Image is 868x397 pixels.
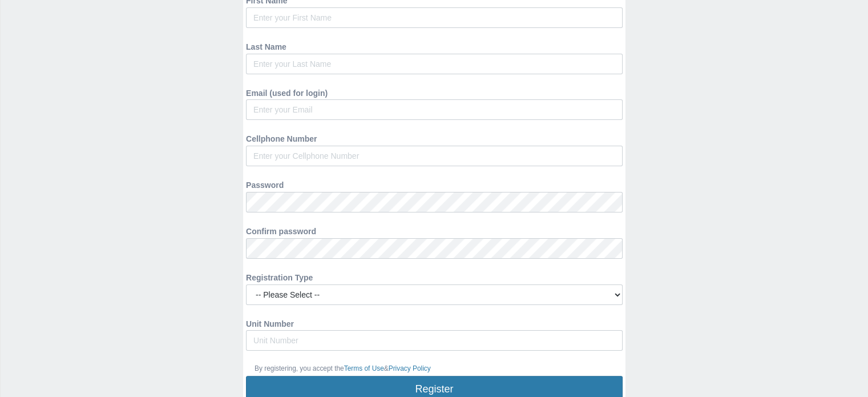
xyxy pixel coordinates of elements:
input: Unit Number [246,330,623,351]
input: Enter your Email [246,99,623,120]
label: Confirm password [246,221,316,238]
label: Unit Number [246,314,294,331]
a: Privacy Policy [389,364,431,372]
label: Registration Type [246,267,313,284]
label: Last Name [246,37,286,54]
label: Password [246,175,284,192]
p: By registering, you accept the & [255,363,614,374]
label: Email (used for login) [246,83,328,100]
input: Enter your First Name [246,7,623,28]
input: Enter your Last Name [246,54,623,74]
input: Enter your Cellphone Number [246,146,623,166]
label: Cellphone Number [246,129,317,146]
a: Terms of Use [344,364,384,372]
